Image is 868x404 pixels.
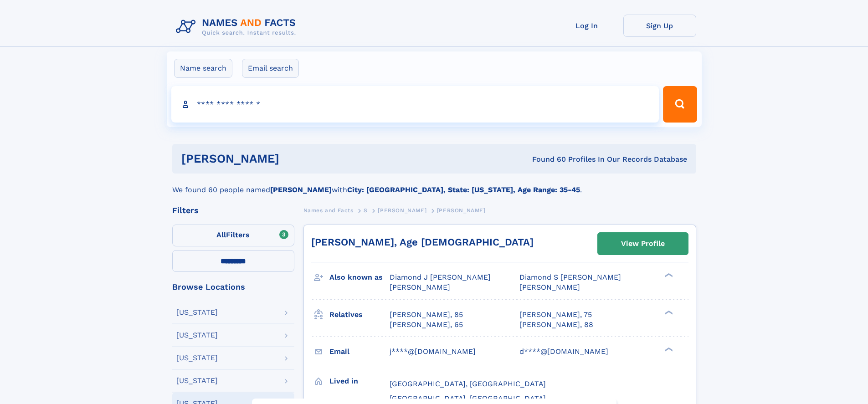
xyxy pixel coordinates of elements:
span: Diamond J [PERSON_NAME] [390,273,491,281]
div: Filters [172,206,294,215]
a: S [364,205,368,216]
a: [PERSON_NAME], 85 [390,310,463,320]
div: ❯ [663,309,673,315]
div: Browse Locations [172,283,294,291]
h1: [PERSON_NAME] [181,153,406,164]
div: ❯ [663,272,673,278]
label: Email search [242,59,299,78]
h3: Lived in [329,373,390,389]
h3: Also known as [329,270,390,285]
b: City: [GEOGRAPHIC_DATA], State: [US_STATE], Age Range: 35-45 [347,185,580,194]
span: [GEOGRAPHIC_DATA], [GEOGRAPHIC_DATA] [390,379,546,388]
span: [PERSON_NAME] [378,207,426,214]
a: View Profile [598,233,688,255]
b: [PERSON_NAME] [270,185,332,194]
div: View Profile [621,233,665,254]
a: Log In [550,15,623,37]
h3: Email [329,344,390,359]
a: [PERSON_NAME] [378,205,426,216]
a: Sign Up [623,15,696,37]
button: Search Button [663,86,697,123]
a: [PERSON_NAME], Age [DEMOGRAPHIC_DATA] [311,236,534,248]
span: [PERSON_NAME] [390,283,450,291]
div: [US_STATE] [176,309,218,316]
span: S [364,207,368,214]
a: Names and Facts [303,205,354,216]
label: Name search [174,59,232,78]
span: [GEOGRAPHIC_DATA], [GEOGRAPHIC_DATA] [390,394,546,403]
span: [PERSON_NAME] [437,207,486,214]
a: [PERSON_NAME], 88 [519,320,593,330]
div: ❯ [663,346,673,352]
h3: Relatives [329,307,390,322]
span: All [216,230,226,239]
div: We found 60 people named with . [172,174,696,195]
div: Found 60 Profiles In Our Records Database [406,154,687,164]
div: [US_STATE] [176,354,218,362]
span: Diamond S [PERSON_NAME] [519,273,621,281]
img: Logo Names and Facts [172,15,303,39]
span: [PERSON_NAME] [519,283,580,291]
div: [US_STATE] [176,377,218,384]
a: [PERSON_NAME], 65 [390,320,463,330]
label: Filters [172,225,294,246]
div: [US_STATE] [176,332,218,339]
input: search input [171,86,659,123]
a: [PERSON_NAME], 75 [519,310,592,320]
